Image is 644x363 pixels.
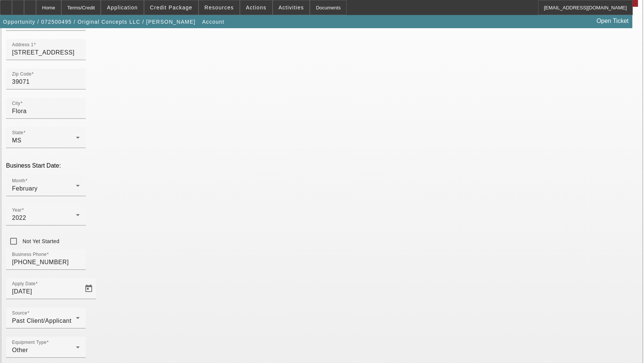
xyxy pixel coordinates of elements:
mat-label: Address 1 [12,42,33,47]
button: Resources [199,0,239,15]
span: 2022 [12,215,26,221]
p: Business Start Date: [6,162,638,169]
span: Credit Package [150,5,192,11]
span: Opportunity / 072500495 / Original Concepts LLC / [PERSON_NAME] [3,19,195,25]
span: Account [202,19,224,25]
mat-label: Source [12,311,27,316]
span: Past Client/Applicant [12,318,71,324]
mat-label: Year [12,208,22,213]
span: Other [12,347,28,353]
button: Activities [273,0,310,15]
button: Actions [240,0,272,15]
mat-label: State [12,130,23,135]
mat-label: Month [12,178,25,183]
mat-label: Apply Date [12,281,35,286]
mat-label: Zip Code [12,72,32,77]
mat-label: City [12,101,20,106]
mat-label: Equipment Type [12,340,47,345]
button: Application [101,0,143,15]
a: Open Ticket [594,15,632,27]
span: Resources [205,5,234,11]
button: Credit Package [144,0,198,15]
button: Account [200,15,226,29]
span: MS [12,137,21,144]
mat-label: Business Phone [12,252,47,257]
span: Application [107,5,138,11]
span: February [12,185,38,192]
span: Activities [279,5,304,11]
span: Actions [246,5,267,11]
label: Not Yet Started [21,237,59,245]
button: Open calendar [81,281,96,296]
